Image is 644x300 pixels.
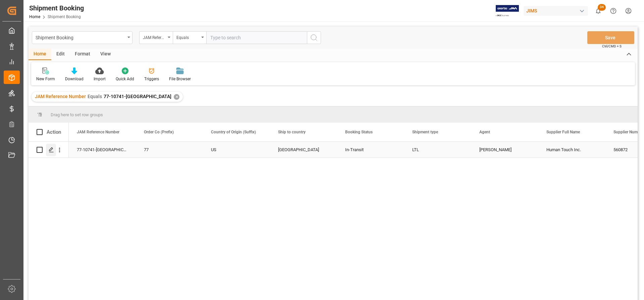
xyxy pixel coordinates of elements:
[69,142,136,158] div: 77-10741-[GEOGRAPHIC_DATA]
[206,31,307,44] input: Type to search
[345,142,396,158] div: In-Transit
[116,76,134,82] div: Quick Add
[51,112,103,117] span: Drag here to set row groups
[29,3,84,13] div: Shipment Booking
[32,31,132,44] button: open menu
[524,6,588,16] div: JIMS
[29,49,51,60] div: Home
[606,3,621,18] button: Help Center
[36,76,55,82] div: New Form
[591,3,606,18] button: show 34 new notifications
[211,130,256,134] span: Country of Origin (Suffix)
[51,49,70,60] div: Edit
[479,130,490,134] span: Agent
[496,5,519,17] img: Exertis%20JAM%20-%20Email%20Logo.jpg_1722504956.jpg
[65,76,84,82] div: Download
[144,130,174,134] span: Order Co (Prefix)
[104,94,171,99] span: 77-10741-[GEOGRAPHIC_DATA]
[29,142,69,158] div: Press SPACE to select this row.
[345,130,373,134] span: Booking Status
[35,94,86,99] span: JAM Reference Number
[598,4,606,11] span: 34
[587,31,634,44] button: Save
[174,94,179,100] div: ✕
[36,33,125,41] div: Shipment Booking
[95,49,116,60] div: View
[70,49,95,60] div: Format
[173,31,206,44] button: open menu
[613,130,643,134] span: Supplier Number
[77,130,119,134] span: JAM Reference Number
[29,14,40,19] a: Home
[94,76,106,82] div: Import
[412,142,463,158] div: LTL
[307,31,321,44] button: search button
[144,142,195,158] div: 77
[211,142,262,158] div: US
[169,76,191,82] div: File Browser
[144,76,159,82] div: Triggers
[524,4,591,17] button: JIMS
[602,44,622,49] span: Ctrl/CMD + S
[278,142,329,158] div: [GEOGRAPHIC_DATA]
[538,142,605,158] div: Human Touch Inc.
[47,129,61,135] div: Action
[546,130,580,134] span: Supplier Full Name
[278,130,306,134] span: Ship to country
[143,33,166,41] div: JAM Reference Number
[139,31,173,44] button: open menu
[412,130,438,134] span: Shipment type
[479,142,530,158] div: [PERSON_NAME]
[88,94,102,99] span: Equals
[176,33,199,41] div: Equals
